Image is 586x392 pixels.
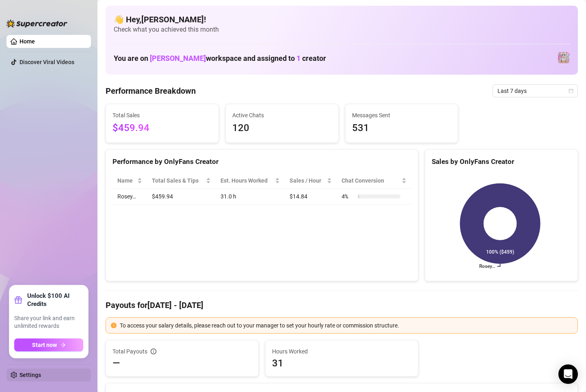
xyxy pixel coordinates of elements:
[112,121,212,136] span: $459.94
[114,54,326,63] h1: You are on workspace and assigned to creator
[114,14,570,25] h4: 👋 Hey, [PERSON_NAME] !
[558,52,569,63] img: Rosey
[285,189,337,205] td: $14.84
[14,338,83,351] button: Start nowarrow-right
[112,111,212,120] span: Total Sales
[352,111,452,120] span: Messages Sent
[112,357,120,370] span: —
[60,342,66,348] span: arrow-right
[272,347,411,356] span: Hours Worked
[221,176,273,185] div: Est. Hours Worked
[106,85,196,97] h4: Performance Breakdown
[112,173,147,189] th: Name
[497,85,573,97] span: Last 7 days
[120,321,573,330] div: To access your salary details, please reach out to your manager to set your hourly rate or commis...
[432,156,571,167] div: Sales by OnlyFans Creator
[112,156,411,167] div: Performance by OnlyFans Creator
[232,111,332,120] span: Active Chats
[112,347,147,356] span: Total Payouts
[14,296,22,304] span: gift
[569,88,573,93] span: calendar
[114,25,570,34] span: Check what you achieved this month
[32,342,57,348] span: Start now
[151,349,156,354] span: info-circle
[272,357,411,370] span: 31
[6,19,67,28] img: logo-BBDzfeDw.svg
[296,54,301,62] span: 1
[19,38,35,45] a: Home
[111,323,117,328] span: exclamation-circle
[479,264,495,269] text: Rosey…
[112,189,147,205] td: Rosey…
[352,121,452,136] span: 531
[285,173,337,189] th: Sales / Hour
[147,173,216,189] th: Total Sales & Tips
[558,364,578,384] div: Open Intercom Messenger
[342,192,355,201] span: 4 %
[216,189,285,205] td: 31.0 h
[19,59,74,65] a: Discover Viral Videos
[147,189,216,205] td: $459.94
[106,299,578,311] h4: Payouts for [DATE] - [DATE]
[337,173,411,189] th: Chat Conversion
[290,176,325,185] span: Sales / Hour
[19,372,41,378] a: Settings
[27,292,83,308] strong: Unlock $100 AI Credits
[342,176,400,185] span: Chat Conversion
[117,176,136,185] span: Name
[232,121,332,136] span: 120
[150,54,206,62] span: [PERSON_NAME]
[14,314,83,330] span: Share your link and earn unlimited rewards
[152,176,204,185] span: Total Sales & Tips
